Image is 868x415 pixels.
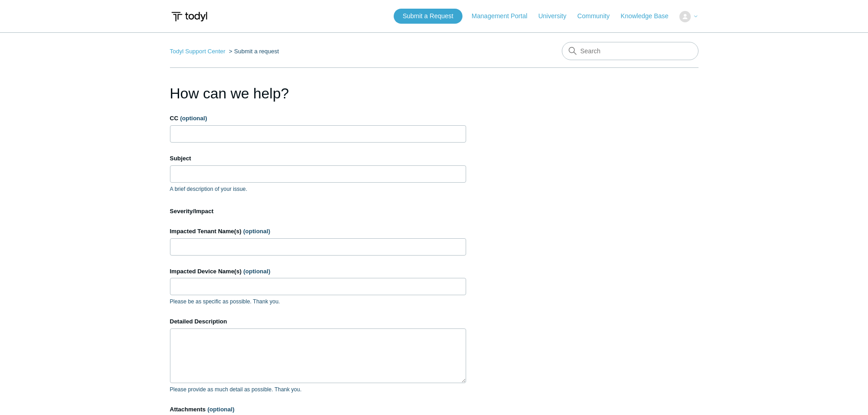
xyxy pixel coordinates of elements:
label: Subject [170,154,466,163]
p: A brief description of your issue. [170,185,466,193]
span: (optional) [243,268,270,275]
input: Search [562,42,699,60]
span: (optional) [243,228,270,235]
p: Please be as specific as possible. Thank you. [170,297,466,306]
label: Attachments [170,405,466,414]
a: Knowledge Base [621,11,678,21]
span: (optional) [180,115,207,122]
a: Todyl Support Center [170,48,226,55]
label: CC [170,114,466,123]
a: Management Portal [472,11,536,21]
a: Submit a Request [394,9,462,24]
a: Community [577,11,619,21]
label: Severity/Impact [170,207,466,216]
li: Submit a request [227,48,279,55]
h1: How can we help? [170,82,466,104]
label: Impacted Device Name(s) [170,267,466,276]
img: Todyl Support Center Help Center home page [170,8,209,25]
a: University [538,11,575,21]
span: (optional) [207,406,234,413]
li: Todyl Support Center [170,48,227,55]
p: Please provide as much detail as possible. Thank you. [170,385,466,394]
label: Impacted Tenant Name(s) [170,227,466,236]
label: Detailed Description [170,317,466,326]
